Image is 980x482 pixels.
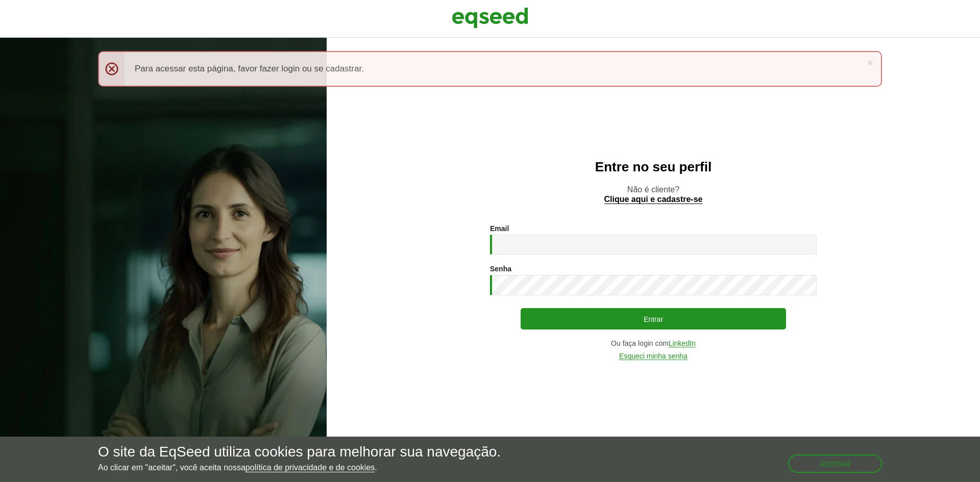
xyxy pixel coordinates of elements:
button: Aceitar [788,454,882,473]
a: LinkedIn [669,340,696,347]
label: Email [490,225,509,232]
a: política de privacidade e de cookies [246,464,375,472]
button: Entrar [521,308,786,329]
div: Ou faça login com [490,340,817,347]
h5: O site da EqSeed utiliza cookies para melhorar sua navegação. [98,444,501,460]
label: Senha [490,265,511,272]
div: Para acessar esta página, favor fazer login ou se cadastrar. [98,51,882,87]
a: Clique aqui e cadastre-se [604,195,703,204]
img: EqSeed Logo [452,5,528,31]
a: Esqueci minha senha [619,352,688,360]
a: × [867,57,873,68]
p: Não é cliente? [347,185,960,204]
h2: Entre no seu perfil [347,160,960,174]
p: Ao clicar em "aceitar", você aceita nossa . [98,463,501,472]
